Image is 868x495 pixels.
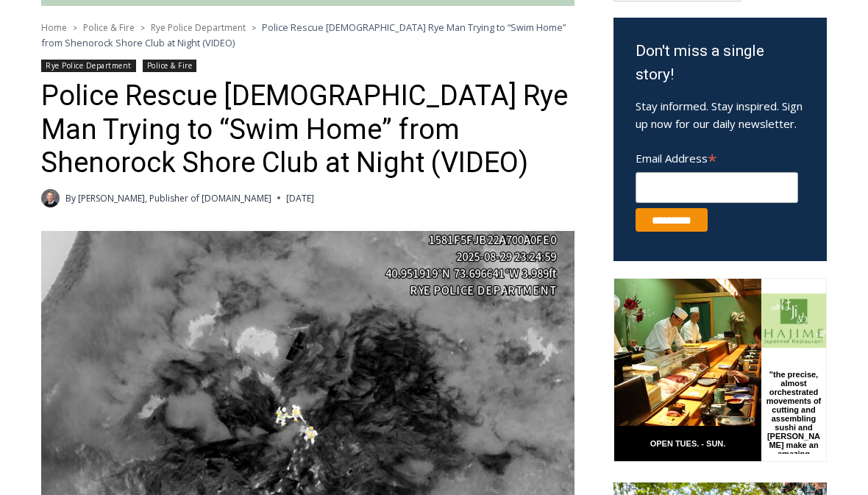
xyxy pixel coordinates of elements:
span: > [252,24,256,34]
span: > [140,24,145,34]
div: "the precise, almost orchestrated movements of cutting and assembling sushi and [PERSON_NAME] mak... [151,92,209,176]
img: s_800_d653096d-cda9-4b24-94f4-9ae0c7afa054.jpeg [356,1,444,67]
p: Stay informed. Stay inspired. Sign up now for our daily newsletter. [636,98,805,133]
label: Email Address [636,144,798,171]
span: Open Tues. - Sun. [PHONE_NUMBER] [4,152,144,207]
a: Intern @ [DOMAIN_NAME] [354,143,713,183]
a: [PERSON_NAME], Publisher of [DOMAIN_NAME] [78,193,271,205]
a: Author image [41,190,60,208]
h4: Book [PERSON_NAME]'s Good Humor for Your Event [448,15,512,57]
span: Police Rescue [DEMOGRAPHIC_DATA] Rye Man Trying to “Swim Home” from Shenorock Shore Club at Night... [41,21,566,49]
span: By [65,192,76,206]
div: Book [PERSON_NAME]'s Good Humor for Your Drive by Birthday [96,19,363,47]
span: > [73,24,77,34]
div: "[PERSON_NAME] and I covered the [DATE] Parade, which was a really eye opening experience as I ha... [371,1,695,143]
a: Police & Fire [83,22,135,35]
h1: Police Rescue [DEMOGRAPHIC_DATA] Rye Man Trying to “Swim Home” from Shenorock Shore Club at Night... [41,80,574,181]
time: [DATE] [286,192,314,206]
a: Rye Police Department [151,22,246,35]
a: Rye Police Department [41,60,136,73]
a: Police & Fire [143,60,197,73]
a: Open Tues. - Sun. [PHONE_NUMBER] [1,148,148,183]
nav: Breadcrumbs [41,21,574,51]
a: Book [PERSON_NAME]'s Good Humor for Your Event [437,4,531,67]
span: Intern @ [DOMAIN_NAME] [385,146,682,179]
h3: Don't miss a single story! [636,40,805,87]
a: Home [41,22,67,35]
